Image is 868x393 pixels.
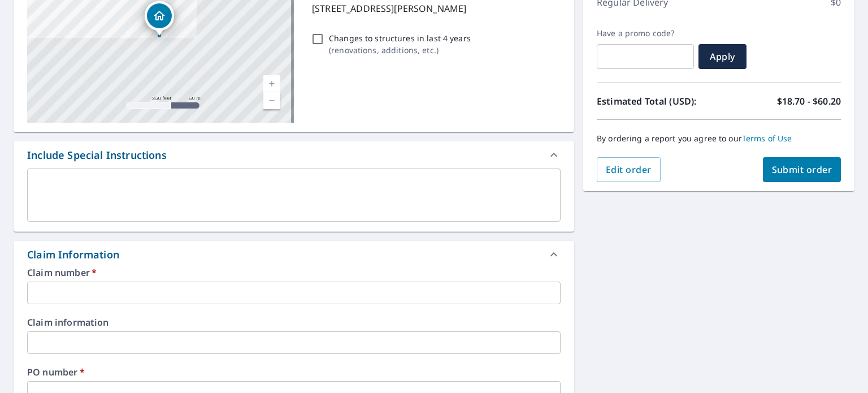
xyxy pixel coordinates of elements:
[27,268,561,277] label: Claim number
[742,133,792,144] a: Terms of Use
[14,241,574,268] div: Claim Information
[597,133,841,144] p: By ordering a report you agree to our
[27,368,561,377] label: PO number
[708,50,737,63] span: Apply
[27,148,167,163] div: Include Special Instructions
[263,75,280,92] a: Current Level 17, Zoom In
[698,44,747,69] button: Apply
[772,163,832,176] span: Submit order
[329,32,471,44] p: Changes to structures in last 4 years
[14,141,574,169] div: Include Special Instructions
[263,92,280,109] a: Current Level 17, Zoom Out
[27,247,119,262] div: Claim Information
[606,163,652,176] span: Edit order
[145,1,174,36] div: Dropped pin, building 1, Residential property, 16471 Thomas Loop Rd Benton, AR 72019
[763,157,841,182] button: Submit order
[597,28,694,38] label: Have a promo code?
[27,318,561,327] label: Claim information
[312,2,556,15] p: [STREET_ADDRESS][PERSON_NAME]
[329,44,471,56] p: ( renovations, additions, etc. )
[597,94,719,108] p: Estimated Total (USD):
[777,94,841,108] p: $18.70 - $60.20
[597,157,661,182] button: Edit order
